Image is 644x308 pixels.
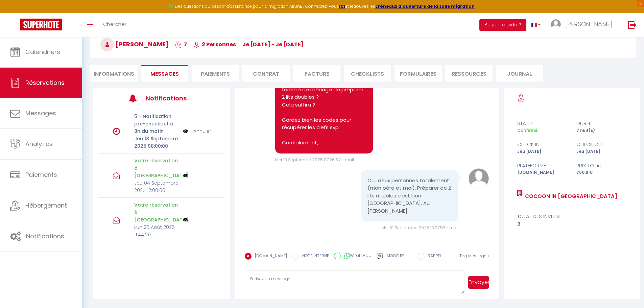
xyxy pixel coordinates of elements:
span: Messages [25,109,56,117]
span: Chercher [103,21,126,28]
div: Jeu [DATE] [572,148,631,155]
label: Modèles [387,253,405,265]
span: Mer 10 Septembre 2025 07:26:52 - mail [275,157,354,163]
a: ... [PERSON_NAME] [546,13,621,37]
span: 2 Personnes [193,41,236,48]
a: Chercher [98,13,132,37]
a: Annuler [193,127,211,135]
div: check out [572,140,631,148]
img: NO IMAGE [183,127,188,135]
p: 5 - Notification pre-checkout à 8h du matin [134,113,178,135]
span: Analytics [25,140,53,148]
li: Paiements [192,65,239,81]
h3: Notifications [146,91,199,106]
span: Paiements [25,170,57,179]
li: CHECKLISTS [344,65,391,81]
div: Plateforme [513,162,572,170]
li: Facture [293,65,340,81]
button: Envoyer [468,276,489,289]
label: NOTE INTERNE [299,253,329,260]
p: Jeu 04 Septembre 2025 12:00:00 [134,179,178,194]
img: NO IMAGE [183,173,188,178]
img: avatar.png [469,168,489,189]
span: Messages [150,70,179,78]
span: Hébergement [25,201,67,210]
span: [PERSON_NAME] [565,20,613,28]
div: durée [572,119,631,127]
span: Tag Messages [459,253,489,259]
span: Notifications [26,232,64,240]
div: [DOMAIN_NAME] [513,169,572,176]
li: Contrat [242,65,290,81]
a: ICI [339,3,345,9]
img: ... [551,19,561,29]
span: Confirmé [517,127,538,133]
label: RAPPEL [424,253,442,260]
span: Mer 10 Septembre 2025 10:07:53 - mail [382,225,458,231]
button: Ouvrir le widget de chat LiveChat [5,3,26,23]
li: Informations [90,65,138,81]
span: Calendriers [25,48,60,56]
li: Journal [496,65,543,81]
span: 7 [175,41,187,48]
div: 760.8 € [572,169,631,176]
p: Votre réservation à [GEOGRAPHIC_DATA] [134,157,178,179]
div: 7 nuit(s) [572,127,631,134]
pre: Vous serez 2 personnes ? [PERSON_NAME] demandé à la femme de ménage de préparer 2 lits doubles ? ... [282,71,366,147]
a: Cocoon In [GEOGRAPHIC_DATA] [523,192,617,200]
span: [PERSON_NAME] [100,40,169,48]
img: logout [628,21,637,29]
pre: Oui, deux personnes totalement (mon père et moi). Préparer de 2 lits doubles c’est bon! [GEOGRAPH... [367,177,452,215]
span: Réservations [25,78,65,87]
div: Prix total [572,162,631,170]
a: créneaux d'ouverture de la salle migration [375,3,475,9]
p: Votre réservation à [GEOGRAPHIC_DATA] [134,201,178,223]
span: je [DATE] - je [DATE] [242,41,304,48]
button: Besoin d'aide ? [479,19,526,31]
div: 2 [517,220,627,229]
img: NO IMAGE [183,217,188,222]
label: [DOMAIN_NAME] [252,253,287,260]
div: statut [513,119,572,127]
div: check in [513,140,572,148]
img: Super Booking [20,19,62,30]
label: WhatsApp [341,253,372,260]
li: FORMULAIRES [395,65,442,81]
p: Lun 25 Août 2025 11:44:29 [134,223,178,238]
p: Jeu 18 Septembre 2025 08:00:00 [134,135,178,150]
div: total des invités [517,212,627,220]
div: Jeu [DATE] [513,148,572,155]
li: Ressources [445,65,493,81]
